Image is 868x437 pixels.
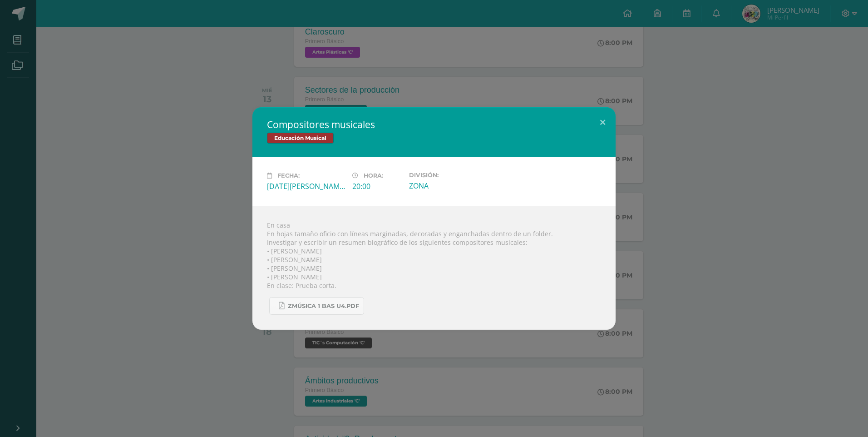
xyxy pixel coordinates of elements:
[252,206,616,330] div: En casa En hojas tamaño oficio con líneas marginadas, decoradas y enganchadas dentro de un folder...
[269,297,364,315] a: Zmúsica 1 Bas U4.pdf
[277,172,300,179] span: Fecha:
[590,107,616,138] button: Close (Esc)
[364,172,383,179] span: Hora:
[267,118,601,131] h2: Compositores musicales
[267,133,334,144] span: Educación Musical
[409,172,487,179] label: División:
[409,181,487,191] div: ZONA
[267,181,345,191] div: [DATE][PERSON_NAME]
[352,181,402,191] div: 20:00
[288,303,359,310] span: Zmúsica 1 Bas U4.pdf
